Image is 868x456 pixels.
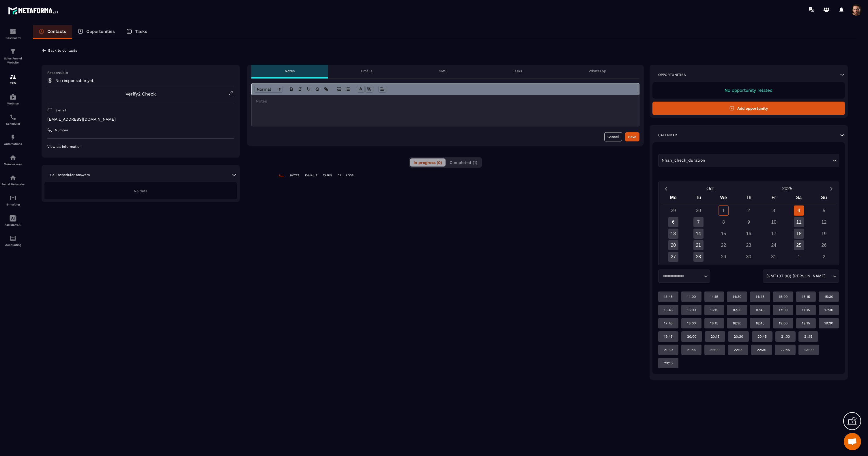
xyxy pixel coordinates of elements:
div: 5 [819,205,829,216]
p: CRM [1,82,25,85]
a: accountantaccountantAccounting [1,231,25,251]
p: 16:45 [756,308,764,312]
input: Search for option [661,273,702,279]
img: formation [10,28,16,35]
p: 20:00 [687,334,696,339]
div: 4 [794,205,804,216]
p: 13:45 [664,294,673,299]
div: 1 [719,205,729,216]
p: 14:15 [710,294,718,299]
p: NOTES [290,173,299,177]
p: Tasks [135,29,147,34]
div: 9 [744,217,754,227]
p: 16:30 [733,308,741,312]
p: 19:30 [824,321,833,326]
div: Search for option [763,270,839,283]
div: 3 [769,205,779,216]
p: 21:45 [687,347,696,352]
p: 21:00 [781,334,790,339]
p: Opportunities [86,29,115,34]
p: 18:30 [733,321,741,326]
p: E-mail [55,108,66,113]
p: Notes [285,69,295,73]
div: 21 [693,240,704,250]
p: 16:00 [687,308,696,312]
p: SMS [439,69,446,73]
p: 22:30 [757,347,766,352]
div: 2 [819,252,829,262]
div: 31 [769,252,779,262]
span: Nhan_check_duration [661,157,707,164]
p: 15:00 [779,294,787,299]
p: Call scheduler answers [50,173,90,177]
p: 22:15 [734,347,742,352]
p: 23:15 [664,361,673,365]
p: 20:15 [711,334,719,339]
button: Previous month [661,185,671,193]
a: Assistant AI [1,210,25,231]
p: 18:00 [687,321,696,326]
div: 17 [769,229,779,239]
div: Sa [786,194,811,204]
div: 29 [719,252,729,262]
p: Social Networks [1,183,25,186]
p: 20:45 [757,334,767,339]
div: Calendar days [661,205,837,262]
img: automations [10,134,16,141]
div: 11 [794,217,804,227]
button: Open months overlay [671,184,749,194]
div: Calendar wrapper [661,194,837,262]
p: 17:15 [802,308,810,312]
div: 13 [668,229,678,239]
img: automations [10,154,16,161]
p: WhatsApp [589,69,606,73]
div: 18 [794,229,804,239]
div: 29 [668,205,678,216]
div: Th [736,194,761,204]
button: Add opportunity [652,102,845,115]
a: formationformationDashboard [1,24,25,44]
p: Webinar [1,102,25,105]
img: formation [10,73,16,80]
div: 26 [819,240,829,250]
div: 23 [744,240,754,250]
p: Automations [1,142,25,145]
p: 15:15 [802,294,810,299]
p: E-MAILS [305,173,317,177]
div: 12 [819,217,829,227]
p: E-mailing [1,203,25,206]
a: automationsautomationsMember area [1,150,25,170]
button: Completed (1) [446,158,481,167]
div: 24 [769,240,779,250]
a: emailemailE-mailing [1,190,25,210]
p: Opportunities [658,72,686,77]
div: 7 [693,217,704,227]
input: Search for option [827,273,831,279]
p: 21:15 [804,334,812,339]
p: 22:45 [781,347,790,352]
img: accountant [10,235,16,242]
a: Verify2 Check [126,91,156,97]
p: Sales Funnel Website [1,57,25,65]
img: automations [10,94,16,100]
div: Search for option [658,154,839,167]
a: formationformationCRM [1,69,25,89]
img: social-network [10,174,16,181]
p: 14:00 [687,294,696,299]
p: 16:15 [710,308,718,312]
input: Search for option [707,157,831,164]
p: Contacts [47,29,66,34]
p: 18:15 [710,321,718,326]
p: 19:00 [779,321,787,326]
p: 19:15 [802,321,810,326]
div: 14 [693,229,704,239]
p: Emails [361,69,372,73]
p: 14:45 [756,294,764,299]
button: Next month [826,185,837,193]
div: 30 [693,205,704,216]
div: 1 [794,252,804,262]
div: 30 [744,252,754,262]
p: 15:30 [824,294,833,299]
p: Dashboard [1,36,25,40]
div: Fr [761,194,786,204]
